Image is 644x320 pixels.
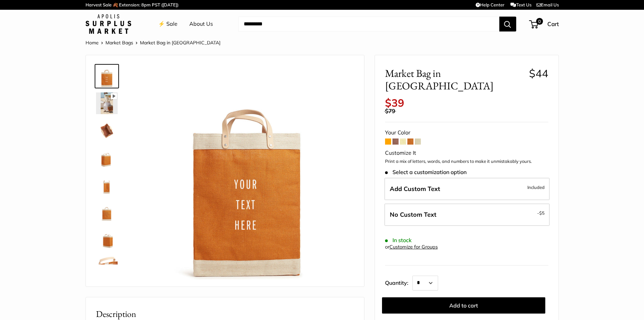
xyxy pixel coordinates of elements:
[385,96,404,109] span: $39
[189,19,213,29] a: About Us
[95,172,119,197] a: Market Bag in Cognac
[536,2,559,7] a: Email Us
[96,201,118,222] img: description_Seal of authenticity printed on the backside of every bag.
[385,107,395,114] span: $79
[476,2,504,7] a: Help Center
[385,274,412,291] label: Quantity:
[140,65,354,280] img: Market Bag in Cognac
[539,210,545,216] span: $5
[140,40,220,46] span: Market Bag in [GEOGRAPHIC_DATA]
[96,147,118,168] img: Market Bag in Cognac
[529,67,548,80] span: $44
[385,242,438,252] div: or
[96,65,118,87] img: Market Bag in Cognac
[385,128,548,138] div: Your Color
[95,118,119,143] a: Market Bag in Cognac
[95,227,119,251] a: Market Bag in Cognac
[384,178,550,200] label: Add Custom Text
[95,254,119,278] a: Market Bag in Cognac
[385,148,548,158] div: Customize It
[95,64,119,88] a: Market Bag in Cognac
[385,158,548,165] p: Print a mix of letters, words, and numbers to make it unmistakably yours.
[95,91,119,115] a: Market Bag in Cognac
[96,92,118,114] img: Market Bag in Cognac
[95,145,119,170] a: Market Bag in Cognac
[96,120,118,141] img: Market Bag in Cognac
[385,169,467,175] span: Select a customization option
[385,67,524,92] span: Market Bag in [GEOGRAPHIC_DATA]
[547,20,559,27] span: Cart
[499,17,516,31] button: Search
[536,18,543,25] span: 0
[86,14,131,34] img: Apolis: Surplus Market
[95,199,119,224] a: description_Seal of authenticity printed on the backside of every bag.
[527,183,545,191] span: Included
[537,209,545,217] span: -
[382,297,545,314] button: Add to cart
[530,19,559,29] a: 0 Cart
[390,185,440,193] span: Add Custom Text
[96,174,118,195] img: Market Bag in Cognac
[385,237,412,243] span: In stock
[158,19,177,29] a: ⚡️ Sale
[86,38,220,47] nav: Breadcrumb
[96,228,118,250] img: Market Bag in Cognac
[390,211,436,218] span: No Custom Text
[238,17,499,31] input: Search...
[510,2,531,7] a: Text Us
[384,204,550,226] label: Leave Blank
[86,40,99,46] a: Home
[105,40,133,46] a: Market Bags
[389,244,438,250] a: Customize for Groups
[96,255,118,277] img: Market Bag in Cognac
